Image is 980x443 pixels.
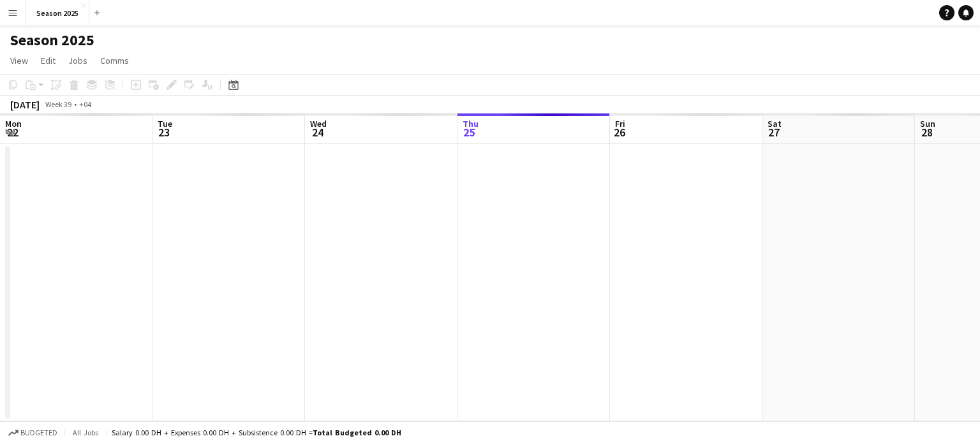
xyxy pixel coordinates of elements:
[10,98,40,111] div: [DATE]
[313,428,401,437] span: Total Budgeted 0.00 DH
[10,55,28,66] span: View
[6,426,59,440] button: Budgeted
[79,99,91,109] div: +04
[70,428,101,437] span: All jobs
[156,125,172,140] span: 23
[613,125,625,140] span: 26
[95,52,134,69] a: Comms
[41,55,56,66] span: Edit
[308,125,327,140] span: 24
[20,428,57,437] span: Budgeted
[768,118,782,129] span: Sat
[68,55,87,66] span: Jobs
[10,31,94,50] h1: Season 2025
[112,428,401,437] div: Salary 0.00 DH + Expenses 0.00 DH + Subsistence 0.00 DH =
[615,118,625,129] span: Fri
[5,118,22,129] span: Mon
[918,125,935,140] span: 28
[461,125,479,140] span: 25
[3,125,22,140] span: 22
[5,52,33,69] a: View
[158,118,172,129] span: Tue
[36,52,61,69] a: Edit
[463,118,479,129] span: Thu
[920,118,935,129] span: Sun
[63,52,93,69] a: Jobs
[26,1,89,25] button: Season 2025
[766,125,782,140] span: 27
[310,118,327,129] span: Wed
[42,99,74,109] span: Week 39
[100,55,129,66] span: Comms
